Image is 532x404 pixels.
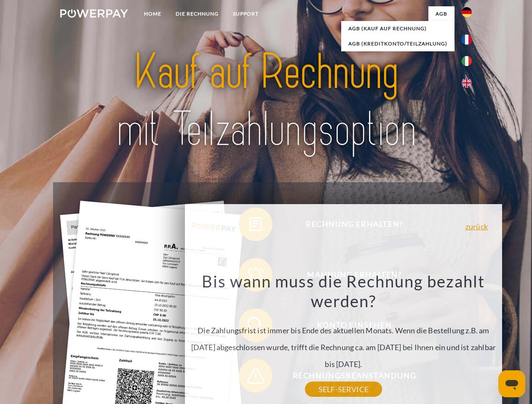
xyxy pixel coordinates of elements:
a: agb [428,6,454,21]
a: SUPPORT [226,6,266,21]
a: SELF-SERVICE [305,382,382,397]
a: DIE RECHNUNG [168,6,226,21]
img: title-powerpay_de.svg [80,40,452,161]
a: AGB (Kreditkonto/Teilzahlung) [341,36,454,51]
img: de [462,7,472,17]
a: AGB (Kauf auf Rechnung) [341,21,454,36]
a: Home [137,6,168,21]
h3: Bis wann muss die Rechnung bezahlt werden? [190,271,497,311]
img: en [462,78,472,88]
img: fr [462,35,472,45]
img: it [462,56,472,66]
div: Die Zahlungsfrist ist immer bis Ende des aktuellen Monats. Wenn die Bestellung z.B. am [DATE] abg... [190,271,497,389]
a: zurück [465,223,488,230]
iframe: Schaltfläche zum Öffnen des Messaging-Fensters [498,370,525,397]
img: logo-powerpay-white.svg [60,9,128,18]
